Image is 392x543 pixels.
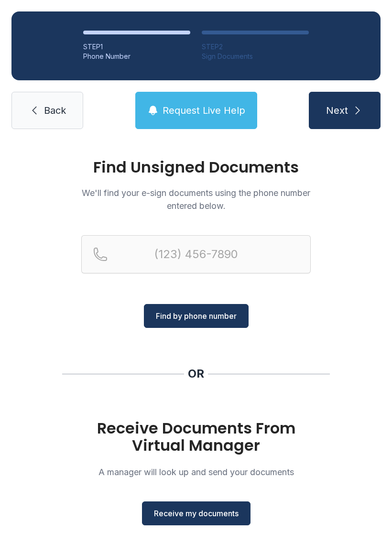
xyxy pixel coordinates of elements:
[154,508,239,519] span: Receive my documents
[326,104,348,117] span: Next
[81,235,311,273] input: Reservation phone number
[81,466,311,478] p: A manager will look up and send your documents
[202,52,309,61] div: Sign Documents
[83,42,190,52] div: STEP 1
[188,366,204,381] div: OR
[81,420,311,454] h1: Receive Documents From Virtual Manager
[81,160,311,175] h1: Find Unsigned Documents
[81,186,311,212] p: We'll find your e-sign documents using the phone number entered below.
[83,52,190,61] div: Phone Number
[202,42,309,52] div: STEP 2
[156,310,237,322] span: Find by phone number
[163,104,245,117] span: Request Live Help
[44,104,66,117] span: Back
